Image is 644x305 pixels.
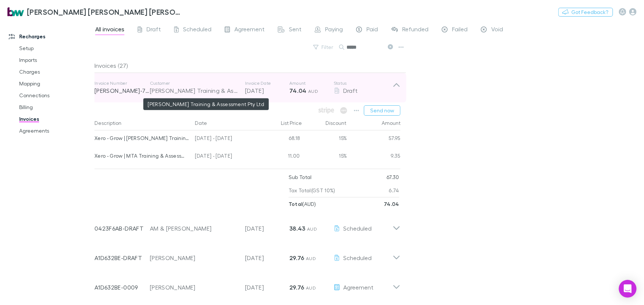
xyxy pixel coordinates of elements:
p: 6.74 [389,184,399,197]
span: Scheduled [343,225,372,232]
span: Agreement [234,25,265,35]
div: [PERSON_NAME] [150,253,238,262]
strong: 29.76 [289,284,304,291]
span: AUD [308,88,318,94]
p: Sub Total [289,171,312,184]
p: [DATE] [245,224,289,233]
img: Brewster Walsh Waters Partners's Logo [7,7,24,16]
span: Void [491,25,503,35]
strong: 38.43 [289,225,306,232]
div: 11.00 [258,148,303,166]
span: AUD [306,285,316,291]
p: Status [334,80,393,86]
a: Billing [12,101,98,113]
p: A1D632BE-DRAFT [94,253,150,262]
p: [DATE] [245,86,289,95]
p: Amount [289,80,334,86]
div: 15% [303,148,347,166]
span: Paid [366,25,378,35]
div: 0423F6AB-DRAFTAM & [PERSON_NAME][DATE]38.43 AUDScheduled [89,211,406,240]
a: Invoices [12,113,98,125]
p: [DATE] [245,253,289,262]
a: Agreements [12,125,98,137]
span: Refunded [402,25,428,35]
div: Open Intercom Messenger [619,280,637,298]
p: 67.30 [386,171,399,184]
div: 68.18 [258,130,303,148]
span: Available when invoice is finalised [317,105,336,116]
a: Connections [12,90,98,101]
div: AM & [PERSON_NAME] [150,224,238,233]
span: Available when invoice is finalised [338,105,349,116]
p: [DATE] [245,283,289,292]
h3: [PERSON_NAME] [PERSON_NAME] [PERSON_NAME] Partners [27,7,183,16]
span: Draft [147,25,161,35]
p: Customer [150,80,238,86]
strong: 74.04 [289,87,307,94]
p: A1D632BE-0009 [94,283,150,292]
button: Filter [310,43,338,52]
span: Draft [343,87,358,94]
span: Agreement [343,284,373,291]
p: 0423F6AB-DRAFT [94,224,150,233]
div: Invoice Number[PERSON_NAME]-7309CustomerInvoice Date[DATE]Amount74.04 AUDStatusDraft [89,73,406,102]
div: A1D632BE-0009[PERSON_NAME][DATE]29.76 AUDAgreement [89,270,406,299]
span: AUD [306,256,316,261]
span: Scheduled [183,25,211,35]
p: Invoice Date [245,80,289,86]
p: Tax Total (GST 10%) [289,184,335,197]
div: Xero - Grow | [PERSON_NAME] Training & Assessment Pty Ltd [94,130,189,146]
div: A1D632BE-DRAFT[PERSON_NAME][DATE]29.76 AUDScheduled [89,240,406,270]
strong: Total [289,201,303,207]
span: Sent [289,25,302,35]
a: [PERSON_NAME] [PERSON_NAME] [PERSON_NAME] Partners [3,3,187,21]
span: Failed [452,25,468,35]
span: All invoices [95,25,124,35]
a: Imports [12,54,98,66]
div: [PERSON_NAME] Training & Assessment Pty Ltd [150,86,238,95]
button: Got Feedback? [558,8,613,17]
a: Charges [12,66,98,78]
div: 57.95 [347,130,400,148]
span: Paying [325,25,343,35]
span: Scheduled [343,254,372,261]
p: Invoice Number [94,80,150,86]
p: [PERSON_NAME]-7309 [94,86,150,95]
strong: 29.76 [289,254,304,262]
div: [DATE] - [DATE] [192,130,258,148]
p: ( AUD ) [289,197,316,211]
div: [DATE] - [DATE] [192,148,258,166]
a: Mapping [12,78,98,90]
strong: 74.04 [384,201,399,207]
a: Recharges [1,31,98,42]
div: Xero - Grow | MTA Training & Assessment Pty Ltd [94,148,189,164]
a: Setup [12,42,98,54]
button: Send now [364,105,400,116]
div: 15% [303,130,347,148]
div: 9.35 [347,148,400,166]
div: [PERSON_NAME] [150,283,238,292]
span: AUD [307,226,317,232]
